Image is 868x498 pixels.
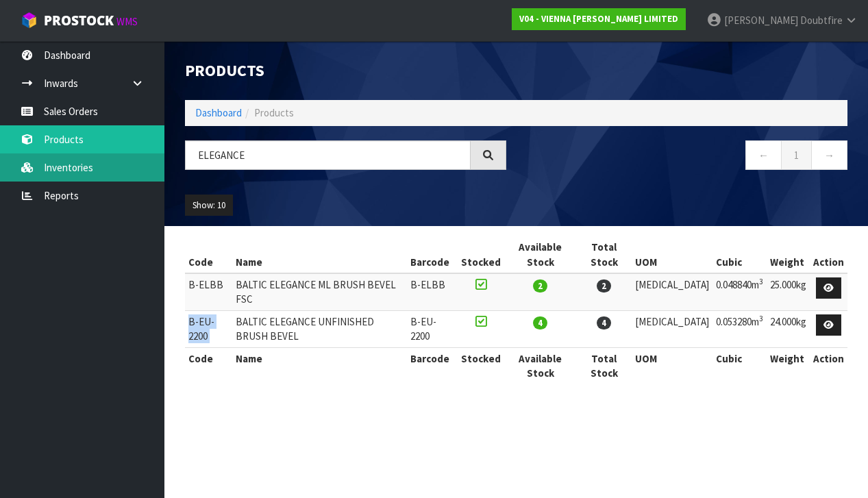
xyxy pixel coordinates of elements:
th: Weight [767,236,810,273]
td: B-EU-2200 [185,310,232,347]
sup: 3 [759,277,763,286]
th: Weight [767,347,810,384]
th: Stocked [458,236,504,273]
th: Code [185,347,232,384]
th: Action [810,236,847,273]
a: ← [745,140,782,170]
span: 2 [533,279,547,292]
th: Available Stock [504,236,577,273]
a: 1 [781,140,812,170]
span: Doubtfire [800,14,843,27]
td: 0.048840m [712,273,767,310]
td: B-EU-2200 [407,310,458,347]
th: UOM [632,236,712,273]
td: 0.053280m [712,310,767,347]
strong: V04 - VIENNA [PERSON_NAME] LIMITED [519,13,678,25]
td: 24.000kg [767,310,810,347]
img: cube-alt.png [21,12,38,29]
td: B-ELBB [407,273,458,310]
a: → [811,140,847,170]
span: ProStock [44,12,114,29]
th: Action [810,347,847,384]
th: UOM [632,347,712,384]
td: BALTIC ELEGANCE ML BRUSH BEVEL FSC [232,273,407,310]
th: Cubic [712,347,767,384]
td: [MEDICAL_DATA] [632,273,712,310]
span: 4 [597,316,611,329]
h1: Products [185,62,506,79]
td: 25.000kg [767,273,810,310]
sup: 3 [759,314,763,323]
th: Total Stock [577,236,632,273]
span: 2 [597,279,611,292]
span: [PERSON_NAME] [724,14,798,27]
a: Dashboard [195,106,242,119]
th: Stocked [458,347,504,384]
th: Name [232,236,407,273]
td: [MEDICAL_DATA] [632,310,712,347]
th: Name [232,347,407,384]
th: Cubic [712,236,767,273]
input: Search products [185,140,471,170]
small: WMS [116,15,138,28]
td: BALTIC ELEGANCE UNFINISHED BRUSH BEVEL [232,310,407,347]
span: 4 [533,316,547,329]
span: Products [254,106,294,119]
td: B-ELBB [185,273,232,310]
th: Available Stock [504,347,577,384]
th: Barcode [407,236,458,273]
button: Show: 10 [185,195,233,216]
th: Total Stock [577,347,632,384]
th: Barcode [407,347,458,384]
th: Code [185,236,232,273]
nav: Page navigation [527,140,848,174]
